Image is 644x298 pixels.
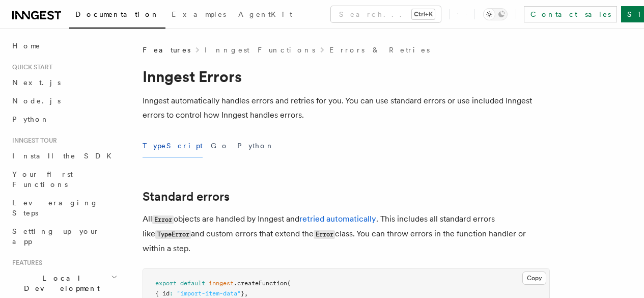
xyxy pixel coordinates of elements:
[522,272,546,285] button: Copy
[8,110,120,128] a: Python
[8,137,57,145] span: Inngest tour
[329,45,430,55] a: Errors & Retries
[155,290,170,297] span: { id
[12,78,61,87] span: Next.js
[8,273,111,293] span: Local Development
[234,280,287,287] span: .createFunction
[165,3,232,28] a: Examples
[143,67,550,86] h1: Inngest Errors
[244,290,248,297] span: ,
[12,199,98,217] span: Leveraging Steps
[155,280,177,287] span: export
[143,45,190,55] span: Features
[12,152,118,160] span: Install the SDK
[238,10,292,18] span: AgentKit
[331,6,441,22] button: Search...Ctrl+K
[12,97,61,105] span: Node.js
[299,214,376,224] a: retried automatically
[8,259,42,267] span: Features
[8,222,120,251] a: Setting up your app
[172,10,226,18] span: Examples
[232,3,298,28] a: AgentKit
[177,290,241,297] span: "import-item-data"
[12,41,41,51] span: Home
[287,280,291,287] span: (
[12,115,49,123] span: Python
[524,6,617,22] a: Contact sales
[314,230,335,239] code: Error
[155,230,191,239] code: TypeError
[69,3,165,29] a: Documentation
[143,189,230,204] a: Standard errors
[143,94,550,122] p: Inngest automatically handles errors and retries for you. You can use standard errors or use incl...
[483,8,508,20] button: Toggle dark mode
[8,73,120,92] a: Next.js
[8,269,120,297] button: Local Development
[8,37,120,55] a: Home
[75,10,159,18] span: Documentation
[8,147,120,165] a: Install the SDK
[152,215,174,224] code: Error
[12,170,73,188] span: Your first Functions
[8,165,120,194] a: Your first Functions
[211,134,229,157] button: Go
[143,134,203,157] button: TypeScript
[8,63,52,71] span: Quick start
[170,290,173,297] span: :
[8,92,120,110] a: Node.js
[209,280,234,287] span: inngest
[8,194,120,222] a: Leveraging Steps
[237,134,274,157] button: Python
[143,212,550,256] p: All objects are handled by Inngest and . This includes all standard errors like and custom errors...
[205,45,315,55] a: Inngest Functions
[412,9,435,19] kbd: Ctrl+K
[12,227,100,246] span: Setting up your app
[241,290,244,297] span: }
[180,280,205,287] span: default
